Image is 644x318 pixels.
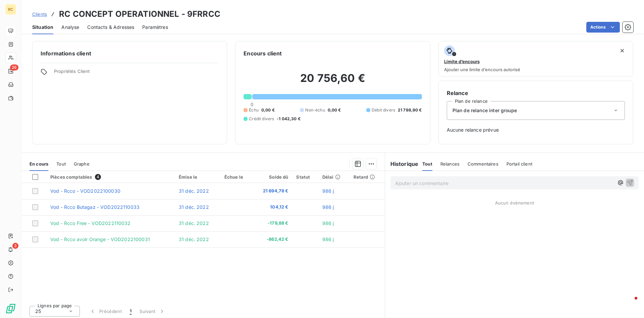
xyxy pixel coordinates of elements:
[305,107,325,113] span: Non-échu
[130,308,131,315] span: 1
[256,236,288,243] span: -862,42 €
[322,188,334,194] span: 986 j
[322,220,334,226] span: 986 j
[59,8,220,20] h3: RC CONCEPT OPERATIONNEL - 9FRRCC
[440,161,460,167] span: Relances
[249,116,274,122] span: Crédit divers
[385,160,419,168] h6: Historique
[50,236,150,242] span: Vod - Rcco avoir Orange - VOD2022100031
[256,188,288,194] span: 21 694,78 €
[95,174,101,180] span: 4
[398,107,422,113] span: 21 798,90 €
[256,174,288,180] div: Solde dû
[179,174,216,180] div: Émise le
[32,11,47,17] span: Clients
[12,243,18,249] span: 3
[179,188,209,194] span: 31 déc. 2022
[322,236,334,242] span: 986 j
[447,127,625,133] span: Aucune relance prévue
[50,174,171,180] div: Pièces comptables
[142,24,168,31] span: Paramètres
[10,64,18,71] span: 26
[495,200,534,206] span: Aucun évènement
[447,89,625,97] h6: Relance
[354,174,381,180] div: Retard
[224,174,249,180] div: Échue le
[5,4,16,15] div: RC
[256,220,288,227] span: -179,88 €
[452,107,517,114] span: Plan de relance inter groupe
[328,107,341,113] span: 0,00 €
[50,220,131,226] span: Vod - Rcco Free - VOD2022110032
[444,59,480,64] span: Limite d’encours
[296,174,314,180] div: Statut
[244,72,422,92] h2: 20 756,60 €
[586,22,620,33] button: Actions
[251,102,253,107] span: 0
[322,174,345,180] div: Délai
[444,67,520,72] span: Ajouter une limite d’encours autorisé
[244,49,282,57] h6: Encours client
[30,161,48,167] span: En cours
[468,161,498,167] span: Commentaires
[32,24,53,31] span: Situation
[422,161,432,167] span: Tout
[438,41,633,77] button: Limite d’encoursAjouter une limite d’encours autorisé
[372,107,395,113] span: Débit divers
[54,69,219,78] span: Propriétés Client
[50,188,120,194] span: Vod - Rcco - VOD2022100030
[249,107,259,113] span: Échu
[5,303,16,314] img: Logo LeanPay
[256,204,288,211] span: 104,12 €
[41,49,219,57] h6: Informations client
[277,116,301,122] span: -1 042,30 €
[179,204,209,210] span: 31 déc. 2022
[261,107,275,113] span: 0,00 €
[322,204,334,210] span: 986 j
[179,236,209,242] span: 31 déc. 2022
[35,308,41,315] span: 25
[32,11,47,17] a: Clients
[87,24,134,31] span: Contacts & Adresses
[74,161,90,167] span: Graphe
[50,204,140,210] span: Vod - Rcco Butagaz - VOD2022110033
[61,24,79,31] span: Analyse
[621,295,637,311] iframe: Intercom live chat
[506,161,532,167] span: Portail client
[179,220,209,226] span: 31 déc. 2022
[56,161,66,167] span: Tout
